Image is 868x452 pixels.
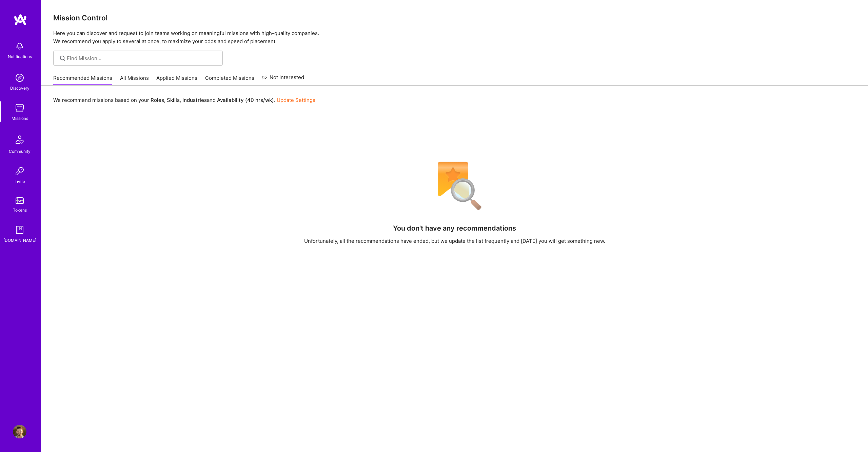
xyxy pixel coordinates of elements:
div: Community [9,148,31,155]
h4: You don't have any recommendations [393,224,516,232]
img: No Results [426,157,484,215]
div: Unfortunately, all the recommendations have ended, but we update the list frequently and [DATE] y... [304,237,605,245]
div: Discovery [10,85,29,92]
img: logo [14,14,27,26]
b: Availability (40 hrs/wk) [217,97,274,103]
b: Skills [167,97,180,103]
div: Invite [15,178,25,185]
img: Invite [13,164,26,178]
img: discovery [13,71,26,85]
p: We recommend missions based on your , , and . [53,96,315,104]
i: icon SearchGrey [59,54,66,62]
div: Missions [12,115,28,122]
img: guide book [13,223,26,237]
p: Here you can discover and request to join teams working on meaningful missions with high-quality ... [53,29,856,46]
a: Not Interested [262,73,304,86]
a: User Avatar [11,425,28,438]
div: Tokens [13,206,27,214]
div: Notifications [8,53,32,60]
img: bell [13,39,26,53]
input: Find Mission... [67,55,218,62]
a: Recommended Missions [53,74,112,86]
img: Community [12,131,28,148]
a: Applied Missions [156,74,197,86]
a: Completed Missions [205,74,254,86]
img: User Avatar [13,425,26,438]
img: tokens [16,197,24,204]
a: All Missions [120,74,149,86]
b: Roles [151,97,164,103]
b: Industries [182,97,207,103]
div: [DOMAIN_NAME] [3,237,36,244]
img: teamwork [13,101,26,115]
h3: Mission Control [53,14,856,22]
a: Update Settings [277,97,315,103]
